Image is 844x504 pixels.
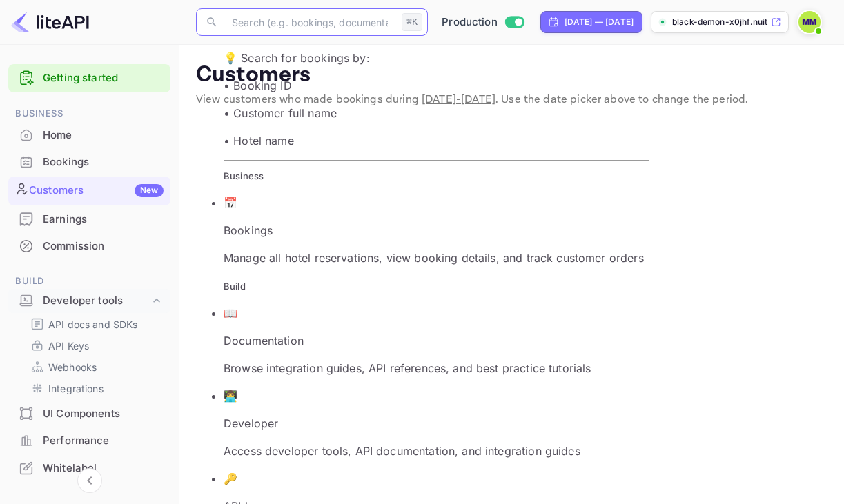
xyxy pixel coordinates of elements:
[8,455,170,482] div: Whitelabel
[224,250,649,266] p: Manage all hotel reservations, view booking details, and track customer orders
[43,293,150,309] div: Developer tools
[25,357,165,377] div: Webhooks
[224,281,246,292] span: Build
[11,11,89,33] img: LiteAPI logo
[224,334,304,347] span: Documentation
[8,401,170,427] div: UI Components
[224,416,278,430] span: Developer
[8,177,170,204] a: CustomersNew
[8,427,170,454] div: Performance
[30,381,159,396] a: Integrations
[25,314,165,334] div: API docs and SDKs
[25,379,165,399] div: Integrations
[436,14,529,30] div: Switch to Sandbox mode
[8,289,170,313] div: Developer tools
[8,122,170,149] div: Home
[224,132,649,149] p: • Hotel name
[43,433,164,449] div: Performance
[8,233,170,259] a: Commission
[8,149,170,174] a: Bookings
[77,468,102,493] button: Collapse navigation
[8,274,170,289] span: Build
[8,122,170,148] a: Home
[30,339,159,353] a: API Keys
[672,16,768,28] p: black-demon-x0jhf.nuit...
[8,64,170,92] div: Getting started
[135,184,164,196] div: New
[224,50,649,66] p: 💡 Search for bookings by:
[224,470,649,487] p: 🔑
[8,149,170,176] div: Bookings
[224,194,649,211] p: 📅
[224,443,649,459] p: Access developer tools, API documentation, and integration guides
[8,455,170,481] a: Whitelabel
[8,233,170,260] div: Commission
[25,336,165,356] div: API Keys
[43,461,164,476] div: Whitelabel
[8,177,170,205] div: CustomersNew
[8,206,170,232] a: Earnings
[43,70,164,86] a: Getting started
[224,77,649,94] p: • Booking ID
[43,239,164,254] div: Commission
[48,360,97,374] p: Webhooks
[30,360,159,374] a: Webhooks
[224,170,264,181] span: Business
[8,427,170,453] a: Performance
[442,14,498,30] span: Production
[48,339,89,353] p: API Keys
[30,317,159,332] a: API docs and SDKs
[798,11,821,33] img: munir mohammed
[224,387,649,404] p: 👨‍💻
[224,360,649,376] p: Browse integration guides, API references, and best practice tutorials
[29,183,164,199] div: Customers
[224,223,273,237] span: Bookings
[43,212,164,228] div: Earnings
[8,401,170,426] a: UI Components
[43,154,164,170] div: Bookings
[8,106,170,121] span: Business
[224,8,396,36] input: Search (e.g. bookings, documentation)
[224,105,649,121] p: • Customer full name
[43,406,164,422] div: UI Components
[48,317,138,332] p: API docs and SDKs
[565,16,634,28] div: [DATE] — [DATE]
[48,381,104,396] p: Integrations
[224,305,649,321] p: 📖
[402,13,422,31] div: ⌘K
[540,11,642,33] div: Click to change the date range period
[43,128,164,143] div: Home
[8,206,170,233] div: Earnings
